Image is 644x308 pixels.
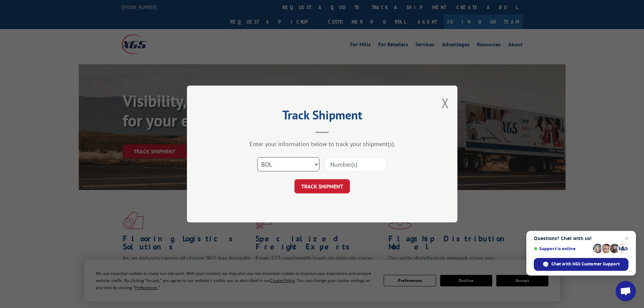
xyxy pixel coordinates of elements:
[294,179,350,193] button: TRACK SHIPMENT
[616,281,636,301] a: Open chat
[221,110,424,123] h2: Track Shipment
[534,258,628,271] span: Chat with XGS Customer Support
[551,261,620,267] span: Chat with XGS Customer Support
[534,246,591,251] span: Support is online
[221,140,424,148] div: Enter your information below to track your shipment(s).
[534,236,628,241] span: Questions? Chat with us!
[325,157,387,171] input: Number(s)
[442,94,449,112] button: Close modal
